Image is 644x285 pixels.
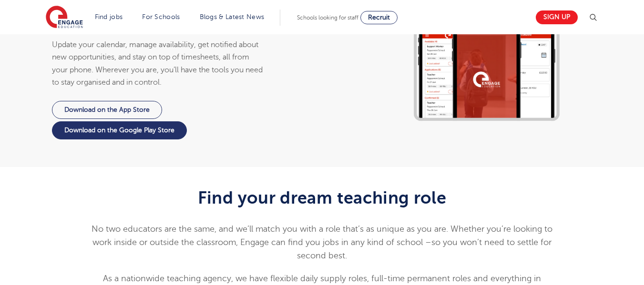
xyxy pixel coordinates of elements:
a: Find jobs [95,13,123,20]
h2: Find your dream teaching role [88,188,556,208]
a: For Schools [142,13,180,20]
img: Engage Education [46,6,83,29]
span: Schools looking for staff [297,14,358,21]
a: Download on the App Store [52,101,162,119]
p: Update your calendar, manage availability, get notified about new opportunities, and stay on top ... [52,39,263,88]
a: Sign up [536,10,578,24]
a: Blogs & Latest News [200,13,265,20]
a: Download on the Google Play Store [52,121,187,139]
span: Recruit [368,14,390,21]
span: No two educators are the same, and we’ll match you with a role that’s as unique as you are. Wheth... [92,224,552,260]
a: Recruit [360,11,398,24]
